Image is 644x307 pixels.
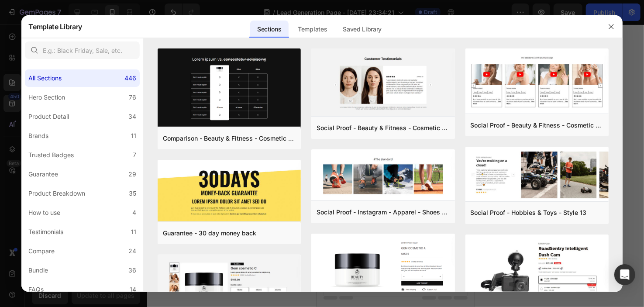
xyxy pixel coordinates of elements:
[132,207,136,218] div: 4
[41,4,78,13] span: Mobile ( 362 px)
[128,265,136,276] div: 36
[46,250,111,258] span: then drag & drop elements
[163,228,256,238] div: Guarantee - 30 day money back
[131,227,136,237] div: 11
[129,188,136,199] div: 35
[52,239,106,248] div: Add blank section
[163,133,296,144] div: Comparison - Beauty & Fitness - Cosmetic - Ingredients - Style 19
[250,21,288,38] div: Sections
[124,73,136,83] div: 446
[311,48,455,118] img: sp16.png
[317,207,449,217] div: Social Proof - Instagram - Apparel - Shoes - Style 30
[28,169,58,179] div: Guarantee
[28,131,48,141] div: Brands
[133,150,136,160] div: 7
[48,190,108,198] span: inspired by CRO experts
[28,150,74,160] div: Trusted Badges
[311,149,455,202] img: sp30.png
[28,15,82,38] h2: Template Library
[61,117,107,124] div: Drop element here
[61,48,107,55] div: Drop element here
[158,48,301,128] img: c19.png
[465,147,609,203] img: sp13.png
[471,207,587,218] div: Social Proof - Hobbies & Toys - Style 13
[28,246,55,256] div: Compare
[471,120,603,131] div: Social Proof - Beauty & Fitness - Cosmetic - Style 8
[291,21,334,38] div: Templates
[28,227,63,237] div: Testimonials
[130,284,136,295] div: 14
[465,48,609,115] img: sp8.png
[28,265,48,276] div: Bundle
[28,207,60,218] div: How to use
[614,264,635,285] div: Open Intercom Messenger
[55,220,102,228] span: from URL or image
[25,41,140,59] input: E.g.: Black Friday, Sale, etc.
[317,123,449,133] div: Social Proof - Beauty & Fitness - Cosmetic - Style 16
[336,21,389,38] div: Saved Library
[28,92,65,103] div: Hero Section
[7,160,49,169] span: Add section
[53,179,106,189] div: Choose templates
[28,73,62,83] div: All Sections
[28,111,69,122] div: Product Detail
[158,160,301,223] img: g30.png
[131,131,136,141] div: 11
[28,284,44,295] div: FAQs
[128,246,136,256] div: 24
[56,209,102,218] div: Generate layout
[129,92,136,103] div: 76
[128,169,136,179] div: 29
[128,111,136,122] div: 34
[28,188,85,199] div: Product Breakdown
